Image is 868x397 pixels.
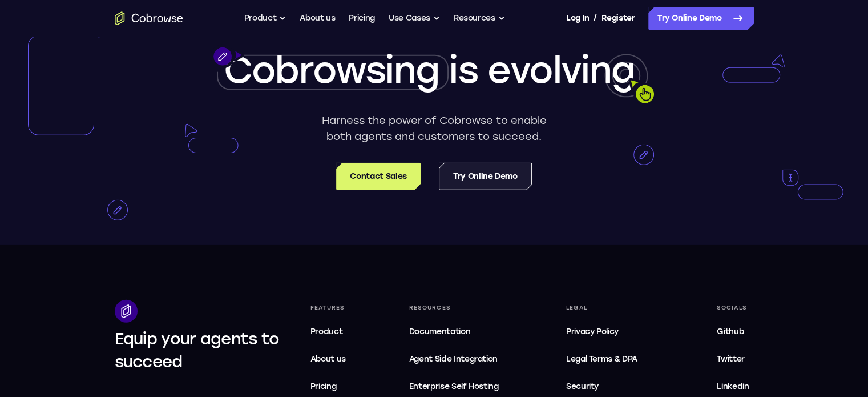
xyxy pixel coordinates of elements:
div: Resources [405,300,517,316]
span: Product [310,327,343,336]
a: About us [306,348,360,371]
div: Features [306,300,360,316]
span: Privacy Policy [566,327,619,336]
span: Cobrowsing [224,48,439,92]
span: evolving [487,48,635,92]
a: Product [306,320,360,343]
a: Pricing [349,7,375,30]
a: Agent Side Integration [405,348,517,371]
span: Enterprise Self Hosting [409,380,512,394]
span: Agent Side Integration [409,352,512,366]
button: Use Cases [389,7,440,30]
span: Documentation [409,327,470,336]
span: Security [566,382,599,391]
a: Try Online Demo [439,163,532,190]
a: Try Online Demo [648,7,754,30]
span: Twitter [717,354,745,364]
a: Log In [566,7,589,30]
a: Contact Sales [336,163,420,190]
a: Go to the home page [115,11,183,25]
span: Equip your agents to succeed [115,329,280,371]
a: Twitter [712,348,753,371]
span: Legal Terms & DPA [566,354,637,364]
a: Github [712,320,753,343]
button: Product [244,7,286,30]
span: Github [717,327,744,336]
div: Legal [562,300,668,316]
span: Pricing [310,382,337,391]
p: Harness the power of Cobrowse to enable both agents and customers to succeed. [317,113,551,145]
span: About us [310,354,346,364]
span: Linkedin [717,382,749,391]
button: Resources [454,7,505,30]
span: / [594,11,597,25]
a: Register [601,7,635,30]
a: Privacy Policy [562,320,668,343]
a: Documentation [405,320,517,343]
a: About us [300,7,335,30]
a: Legal Terms & DPA [562,348,668,371]
div: Socials [712,300,753,316]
